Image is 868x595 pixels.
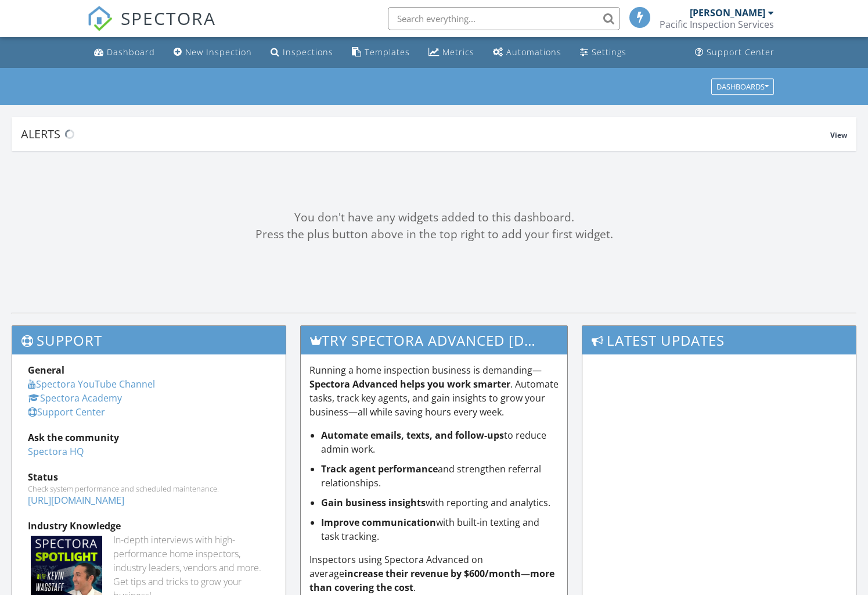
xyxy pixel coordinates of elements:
strong: Spectora Advanced helps you work smarter [309,378,510,390]
a: Spectora HQ [28,445,84,458]
div: Dashboard [107,46,155,58]
div: Settings [592,46,626,58]
li: with built-in texting and task tracking. [321,515,559,543]
span: SPECTORA [121,6,216,30]
a: Templates [347,42,415,63]
h3: Latest Updates [582,326,856,354]
div: Press the plus button above in the top right to add your first widget. [12,226,856,243]
div: Alerts [21,126,830,142]
div: Support Center [707,46,775,58]
a: Support Center [28,406,105,418]
h3: Try spectora advanced [DATE] [301,326,567,354]
div: Inspections [283,46,333,58]
strong: Automate emails, texts, and follow-ups [321,429,504,442]
h3: Support [12,326,286,354]
a: Dashboard [89,42,160,63]
img: The Best Home Inspection Software - Spectora [87,6,113,31]
strong: General [28,364,64,377]
div: Status [28,470,270,484]
a: New Inspection [169,42,257,63]
div: You don't have any widgets added to this dashboard. [12,209,856,226]
strong: Track agent performance [321,463,438,475]
div: Dashboards [716,83,769,91]
a: Inspections [266,42,338,63]
a: SPECTORA [87,16,216,40]
strong: Gain business insights [321,496,426,509]
div: Templates [365,46,410,58]
strong: increase their revenue by $600/month—more than covering the cost [309,567,554,594]
span: View [830,130,847,140]
button: Dashboards [711,78,774,95]
strong: Improve communication [321,516,436,529]
div: Ask the community [28,431,270,445]
p: Inspectors using Spectora Advanced on average . [309,553,559,594]
div: New Inspection [185,46,252,58]
a: Support Center [690,42,779,63]
div: Check system performance and scheduled maintenance. [28,484,270,493]
div: Automations [506,46,561,58]
a: Automations (Basic) [488,42,566,63]
a: [URL][DOMAIN_NAME] [28,494,124,507]
li: to reduce admin work. [321,428,559,456]
p: Running a home inspection business is demanding— . Automate tasks, track key agents, and gain ins... [309,363,559,419]
input: Search everything... [388,7,620,30]
li: and strengthen referral relationships. [321,462,559,490]
a: Metrics [424,42,479,63]
a: Spectora Academy [28,392,122,404]
li: with reporting and analytics. [321,496,559,510]
div: [PERSON_NAME] [690,7,765,19]
a: Spectora YouTube Channel [28,378,155,390]
a: Settings [575,42,631,63]
div: Pacific Inspection Services [660,19,774,30]
div: Industry Knowledge [28,519,270,533]
div: Metrics [442,46,474,58]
